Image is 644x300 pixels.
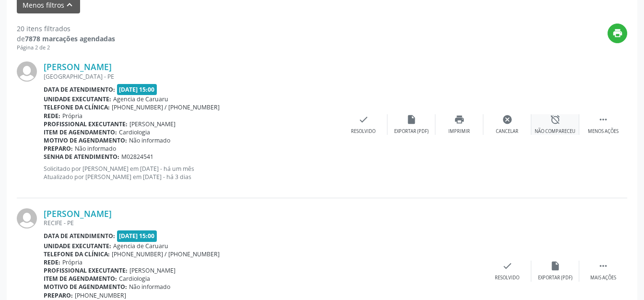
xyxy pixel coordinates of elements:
b: Motivo de agendamento: [44,136,127,144]
i:  [598,114,609,125]
img: img [17,61,37,82]
a: [PERSON_NAME] [44,208,112,219]
div: Não compareceu [535,128,575,135]
div: Exportar (PDF) [394,128,429,135]
i: check [358,114,369,125]
b: Telefone da clínica: [44,250,110,258]
p: Solicitado por [PERSON_NAME] em [DATE] - há um mês Atualizado por [PERSON_NAME] em [DATE] - há 3 ... [44,165,340,181]
span: Agencia de Caruaru [113,95,168,103]
span: Não informado [129,283,170,291]
div: Menos ações [588,128,619,135]
b: Preparo: [44,144,73,153]
div: 20 itens filtrados [17,24,115,34]
div: Resolvido [495,275,519,281]
i: insert_drive_file [550,261,561,271]
span: [PHONE_NUMBER] / [PHONE_NUMBER] [112,103,220,111]
span: Agencia de Caruaru [113,242,168,250]
span: Própria [62,258,82,266]
div: Resolvido [351,128,375,135]
button: print [608,24,627,43]
div: RECIFE - PE [44,219,483,227]
span: [PHONE_NUMBER] / [PHONE_NUMBER] [112,250,220,258]
b: Item de agendamento: [44,275,117,283]
strong: 7878 marcações agendadas [25,34,115,43]
b: Motivo de agendamento: [44,283,127,291]
b: Profissional executante: [44,266,128,275]
i: print [612,28,623,38]
b: Data de atendimento: [44,232,115,240]
b: Rede: [44,112,60,120]
img: img [17,208,37,228]
b: Preparo: [44,291,73,300]
b: Profissional executante: [44,120,128,128]
span: Não informado [75,144,116,153]
div: Exportar (PDF) [538,275,573,281]
i: insert_drive_file [406,114,417,125]
div: [GEOGRAPHIC_DATA] - PE [44,72,340,81]
i: alarm_off [550,114,561,125]
a: [PERSON_NAME] [44,61,112,72]
b: Senha de atendimento: [44,153,119,161]
i:  [598,261,609,271]
b: Item de agendamento: [44,128,117,136]
span: [DATE] 15:00 [117,230,157,241]
span: [DATE] 15:00 [117,84,157,95]
i: print [454,114,465,125]
b: Unidade executante: [44,95,111,103]
div: Mais ações [590,275,616,281]
b: Telefone da clínica: [44,103,110,111]
span: Cardiologia [119,275,150,283]
span: Cardiologia [119,128,150,136]
b: Data de atendimento: [44,85,115,94]
div: Cancelar [496,128,518,135]
span: [PERSON_NAME] [129,120,176,128]
span: [PHONE_NUMBER] [75,291,126,300]
div: Imprimir [448,128,470,135]
i: cancel [502,114,513,125]
div: de [17,34,115,44]
span: Não informado [129,136,170,144]
i: check [502,261,513,271]
b: Rede: [44,258,60,266]
span: Própria [62,112,82,120]
b: Unidade executante: [44,242,111,250]
div: Página 2 de 2 [17,44,115,52]
span: [PERSON_NAME] [129,266,176,275]
span: M02824541 [121,153,153,161]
